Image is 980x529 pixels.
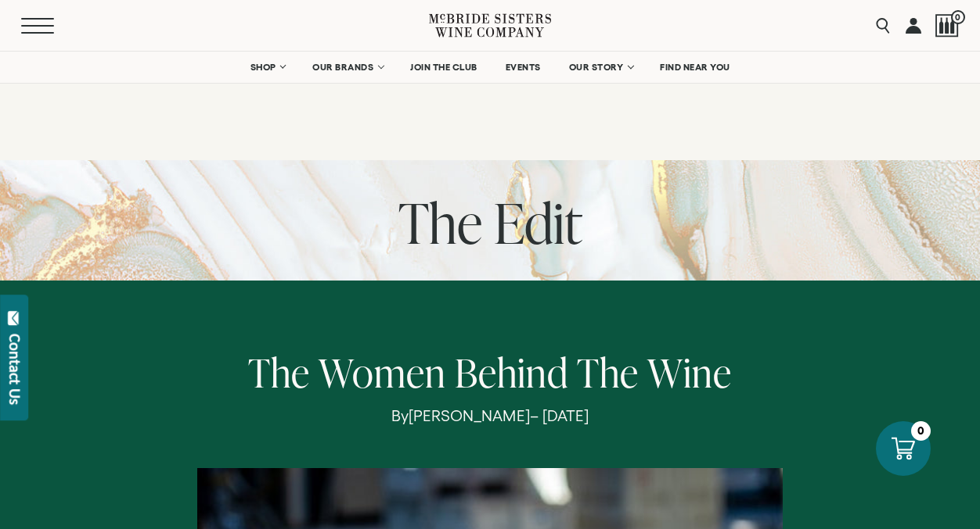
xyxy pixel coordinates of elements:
a: JOIN THE CLUB [400,52,488,83]
span: JOIN THE CLUB [410,62,477,73]
span: [PERSON_NAME] [409,407,529,424]
a: FIND NEAR YOU [650,52,740,83]
span: Women [319,345,446,399]
div: 0 [911,421,931,441]
p: By – [DATE] [240,406,740,425]
span: SHOP [250,62,276,73]
span: 0 [951,10,965,24]
button: Mobile Menu Trigger [21,18,77,34]
span: The [398,184,482,260]
span: Behind [455,345,568,399]
a: EVENTS [495,52,551,83]
div: Contact Us [7,334,23,405]
span: Edit [494,184,582,260]
span: The [577,345,639,399]
span: Wine [647,345,732,399]
a: OUR BRANDS [302,52,392,83]
a: SHOP [240,52,294,83]
span: FIND NEAR YOU [660,62,730,73]
span: The [248,345,310,399]
span: EVENTS [506,62,541,73]
a: OUR STORY [559,52,643,83]
span: OUR BRANDS [312,62,373,73]
span: OUR STORY [569,62,624,73]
